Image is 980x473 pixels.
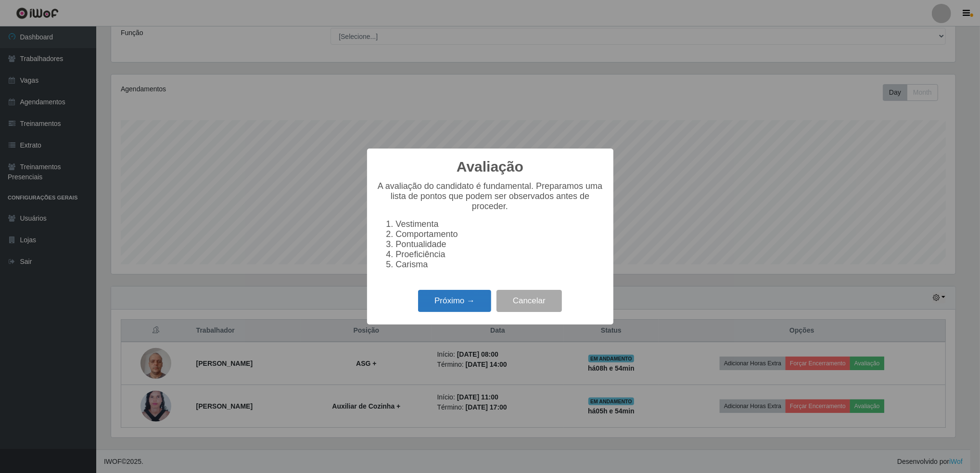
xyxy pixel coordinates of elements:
[496,290,562,312] button: Cancelar
[396,260,604,270] li: Carisma
[418,290,491,312] button: Próximo →
[396,239,604,249] li: Pontualidade
[377,181,604,212] p: A avaliação do candidato é fundamental. Preparamos uma lista de pontos que podem ser observados a...
[396,249,604,260] li: Proeficiência
[457,158,523,175] h2: Avaliação
[396,219,604,229] li: Vestimenta
[396,229,604,239] li: Comportamento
